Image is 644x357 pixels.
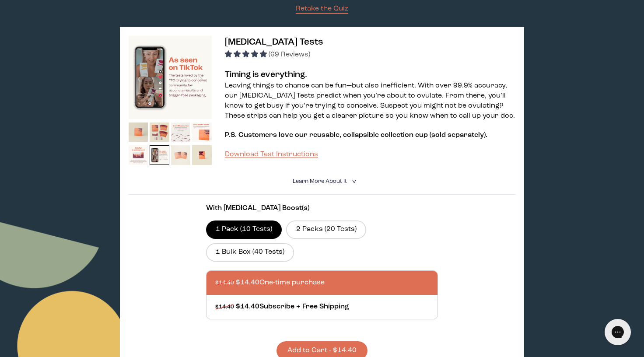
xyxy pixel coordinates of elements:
img: thumbnail image [192,145,212,165]
img: thumbnail image [150,122,169,142]
img: thumbnail image [150,145,169,165]
i: < [349,179,357,184]
label: 1 Bulk Box (40 Tests) [206,243,294,262]
label: 1 Pack (10 Tests) [206,220,282,239]
span: . [486,132,487,139]
p: With [MEDICAL_DATA] Boost(s) [206,203,438,213]
iframe: Gorgias live chat messenger [600,316,635,348]
img: thumbnail image [129,122,148,142]
strong: Timing is everything. [225,70,307,79]
label: 2 Packs (20 Tests) [286,220,366,239]
img: thumbnail image [129,36,212,119]
p: Leaving things to chance can be fun—but also inefficient. With over 99.9% accuracy, our [MEDICAL_... [225,81,516,121]
span: P.S. Customers love our reusable, collapsible collection cup (sold separately) [225,132,486,139]
span: 4.96 stars [225,51,269,58]
img: thumbnail image [192,122,212,142]
a: Download Test Instructions [225,151,318,158]
img: thumbnail image [171,145,191,165]
summary: Learn More About it < [293,177,351,185]
span: (69 Reviews) [269,51,310,58]
span: [MEDICAL_DATA] Tests [225,38,323,47]
img: thumbnail image [129,145,148,165]
span: Learn More About it [293,178,347,184]
span: Retake the Quiz [296,5,348,12]
a: Retake the Quiz [296,4,348,14]
img: thumbnail image [171,122,191,142]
